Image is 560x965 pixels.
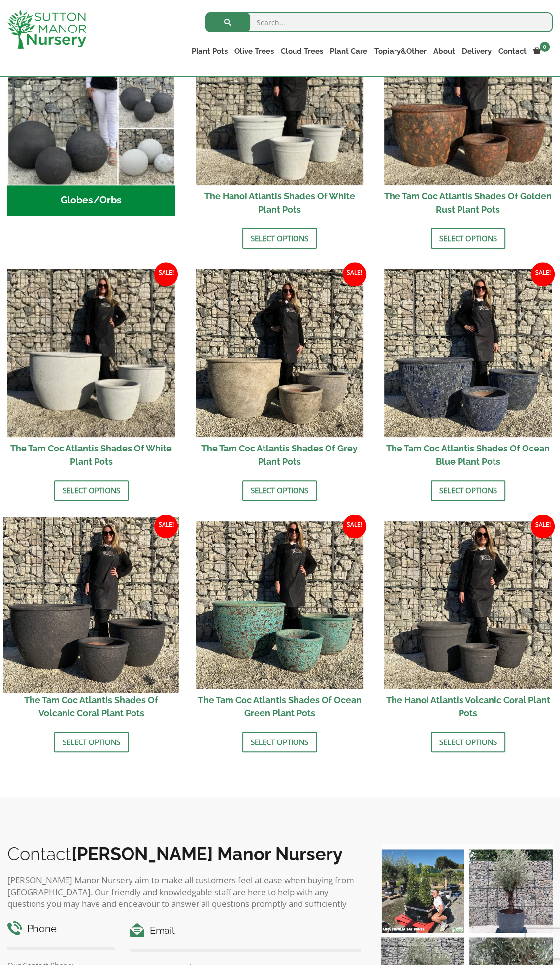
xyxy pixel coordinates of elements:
[384,521,552,724] a: Sale! The Hanoi Atlantis Volcanic Coral Plant Pots
[196,18,363,185] img: The Hanoi Atlantis Shades Of White Plant Pots
[384,269,552,472] a: Sale! The Tam Coc Atlantis Shades Of Ocean Blue Plant Pots
[384,18,552,221] a: Sale! The Tam Coc Atlantis Shades Of Golden Rust Plant Pots
[242,480,317,501] a: Select options for “The Tam Coc Atlantis Shades Of Grey Plant Pots”
[7,874,361,910] p: [PERSON_NAME] Manor Nursery aim to make all customers feel at ease when buying from [GEOGRAPHIC_D...
[205,12,552,32] input: Search...
[384,269,552,437] img: The Tam Coc Atlantis Shades Of Ocean Blue Plant Pots
[431,732,505,752] a: Select options for “The Hanoi Atlantis Volcanic Coral Plant Pots”
[7,10,86,49] img: logo
[384,437,552,473] h2: The Tam Coc Atlantis Shades Of Ocean Blue Plant Pots
[381,849,464,933] img: Our elegant & picturesque Angustifolia Cones are an exquisite addition to your Bay Tree collectio...
[7,521,175,724] a: Sale! The Tam Coc Atlantis Shades Of Volcanic Coral Plant Pots
[196,269,363,472] a: Sale! The Tam Coc Atlantis Shades Of Grey Plant Pots
[196,185,363,221] h2: The Hanoi Atlantis Shades Of White Plant Pots
[242,228,317,249] a: Select options for “The Hanoi Atlantis Shades Of White Plant Pots”
[7,269,175,437] img: The Tam Coc Atlantis Shades Of White Plant Pots
[430,44,459,58] a: About
[54,480,129,501] a: Select options for “The Tam Coc Atlantis Shades Of White Plant Pots”
[242,732,317,752] a: Select options for “The Tam Coc Atlantis Shades Of Ocean Green Plant Pots”
[469,849,552,933] img: A beautiful multi-stem Spanish Olive tree potted in our luxurious fibre clay pots 😍😍
[7,437,175,473] h2: The Tam Coc Atlantis Shades Of White Plant Pots
[54,732,129,752] a: Select options for “The Tam Coc Atlantis Shades Of Volcanic Coral Plant Pots”
[531,515,555,538] span: Sale!
[196,521,363,724] a: Sale! The Tam Coc Atlantis Shades Of Ocean Green Plant Pots
[7,921,115,936] h4: Phone
[196,18,363,221] a: Sale! The Hanoi Atlantis Shades Of White Plant Pots
[343,262,366,286] span: Sale!
[71,843,343,864] b: [PERSON_NAME] Manor Nursery
[384,521,552,689] img: The Hanoi Atlantis Volcanic Coral Plant Pots
[384,185,552,221] h2: The Tam Coc Atlantis Shades Of Golden Rust Plant Pots
[3,517,179,693] img: The Tam Coc Atlantis Shades Of Volcanic Coral Plant Pots
[431,228,505,249] a: Select options for “The Tam Coc Atlantis Shades Of Golden Rust Plant Pots”
[371,44,430,58] a: Topiary&Other
[495,44,530,58] a: Contact
[154,515,178,538] span: Sale!
[196,521,363,689] img: The Tam Coc Atlantis Shades Of Ocean Green Plant Pots
[459,44,495,58] a: Delivery
[7,18,175,185] img: Globes/Orbs
[343,515,366,538] span: Sale!
[384,18,552,185] img: The Tam Coc Atlantis Shades Of Golden Rust Plant Pots
[7,18,175,216] a: Visit product category Globes/Orbs
[530,44,553,58] a: 0
[384,689,552,724] h2: The Hanoi Atlantis Volcanic Coral Plant Pots
[154,262,178,286] span: Sale!
[196,269,363,437] img: The Tam Coc Atlantis Shades Of Grey Plant Pots
[277,44,327,58] a: Cloud Trees
[7,269,175,472] a: Sale! The Tam Coc Atlantis Shades Of White Plant Pots
[196,689,363,724] h2: The Tam Coc Atlantis Shades Of Ocean Green Plant Pots
[7,843,361,864] h2: Contact
[431,480,505,501] a: Select options for “The Tam Coc Atlantis Shades Of Ocean Blue Plant Pots”
[196,437,363,473] h2: The Tam Coc Atlantis Shades Of Grey Plant Pots
[188,44,231,58] a: Plant Pots
[7,185,175,216] h2: Globes/Orbs
[540,42,550,52] span: 0
[327,44,371,58] a: Plant Care
[231,44,277,58] a: Olive Trees
[130,923,361,938] h4: Email
[7,689,175,724] h2: The Tam Coc Atlantis Shades Of Volcanic Coral Plant Pots
[531,262,555,286] span: Sale!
